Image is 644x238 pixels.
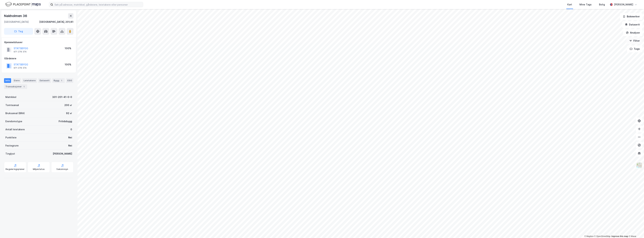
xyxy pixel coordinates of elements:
[614,3,633,7] div: [PERSON_NAME]
[4,40,73,44] div: Hjemmelshaver
[636,162,642,169] img: Z
[5,2,41,7] img: logo.f888ab2527a4732fd821a326f86c7f29.svg
[5,144,19,148] div: Festegrunn
[52,95,72,99] div: 301-201-41-0-0
[68,136,72,140] div: Nei
[5,103,19,107] div: Tomteareal
[38,78,51,83] div: Datasett
[22,85,26,88] div: 1
[579,3,592,7] div: Mine Tags
[52,78,65,83] div: Bygg
[59,119,72,123] div: Fritidsbygg
[4,78,11,83] div: Info
[623,29,643,36] button: Analyse
[5,136,17,140] div: Punktleie
[70,127,72,131] div: 0
[5,95,16,99] div: Matrikkel
[65,63,71,67] div: 100%
[584,235,594,237] a: Mapbox
[53,152,72,156] div: [PERSON_NAME]
[14,50,27,53] div: 971 278 374
[627,46,643,52] button: Tags
[594,235,611,237] a: OpenStreetMap
[6,168,25,171] div: Reguleringsplaner
[65,46,71,50] div: 100%
[4,84,27,89] div: Transaksjoner
[611,235,628,237] a: Improve this map
[39,20,73,24] div: [GEOGRAPHIC_DATA], 201/41
[57,168,68,171] div: Saksinnsyn
[4,56,73,61] div: Gårdeiere
[620,13,643,20] button: Bokmerker
[14,67,27,69] div: 971 278 374
[5,111,25,115] div: Bruksareal (BRA)
[567,3,572,7] div: Kart
[68,144,72,148] div: Nei
[60,79,63,82] div: 1
[626,37,643,44] button: Filter
[627,222,644,238] iframe: Chat Widget
[5,119,22,123] div: Eiendomstype
[66,111,72,115] div: 92 ㎡
[64,103,72,107] div: 200 ㎡
[4,13,28,19] div: Nakholmen 36
[53,2,143,7] input: Søk på adresse, matrikkel, gårdeiere, leietakere eller personer
[4,20,29,24] div: [GEOGRAPHIC_DATA]
[5,152,15,156] div: Tinglyst
[66,78,73,83] div: ESG
[622,21,643,28] button: Datasett
[627,222,644,238] div: Kontrollprogram for chat
[4,28,33,35] button: Tag
[5,127,25,131] div: Antall leietakere
[22,78,37,83] div: Leietakere
[12,78,21,83] div: Eiere
[599,3,605,7] div: Bolig
[33,168,45,171] div: Miljøstatus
